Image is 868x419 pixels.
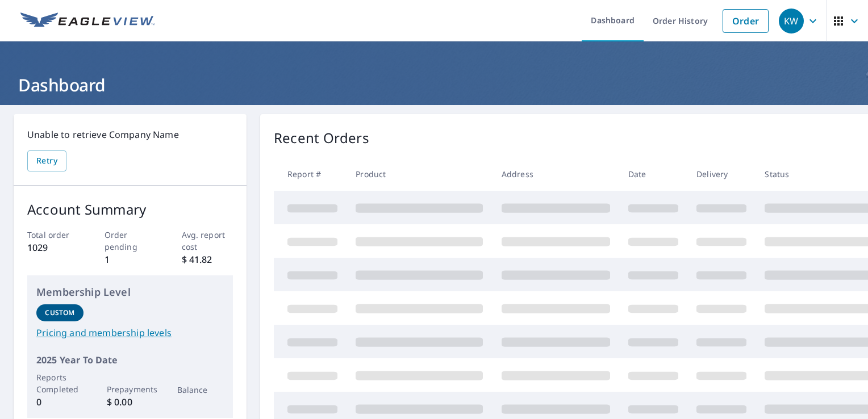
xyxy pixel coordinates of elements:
[105,229,156,253] p: Order pending
[182,253,233,266] p: $ 41.82
[45,308,74,318] p: Custom
[779,9,804,33] div: KW
[274,157,347,191] th: Report #
[27,229,79,241] p: Total order
[36,353,224,367] p: 2025 Year To Date
[723,9,769,33] a: Order
[619,157,687,191] th: Date
[27,199,233,220] p: Account Summary
[105,253,156,266] p: 1
[36,284,224,300] p: Membership Level
[36,326,224,340] a: Pricing and membership levels
[27,128,233,141] p: Unable to retrieve Company Name
[107,383,154,395] p: Prepayments
[687,157,756,191] th: Delivery
[107,395,154,409] p: $ 0.00
[20,12,155,30] img: EV Logo
[182,229,233,253] p: Avg. report cost
[177,384,224,396] p: Balance
[36,395,84,409] p: 0
[27,150,66,171] button: Retry
[14,73,854,97] h1: Dashboard
[274,128,369,148] p: Recent Orders
[347,157,492,191] th: Product
[36,371,84,395] p: Reports Completed
[27,241,79,254] p: 1029
[493,157,619,191] th: Address
[36,154,57,168] span: Retry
